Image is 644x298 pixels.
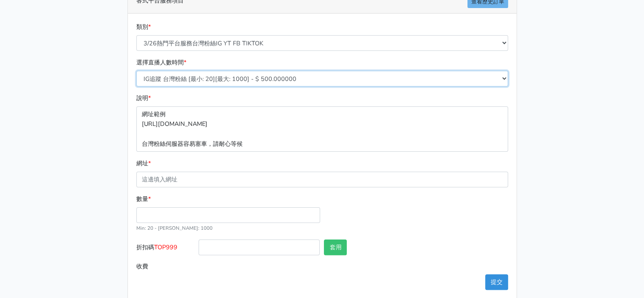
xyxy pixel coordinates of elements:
[136,225,213,231] small: Min: 20 - [PERSON_NAME]: 1000
[136,22,151,32] label: 類別
[485,274,508,290] button: 提交
[136,93,151,103] label: 說明
[134,240,197,259] label: 折扣碼
[136,194,151,204] label: 數量
[324,240,347,255] button: 套用
[136,106,508,151] p: 網址範例 [URL][DOMAIN_NAME] 台灣粉絲伺服器容易塞車，請耐心等候
[154,243,177,251] span: TOP999
[134,259,197,274] label: 收費
[136,58,186,67] label: 選擇直播人數時間
[136,172,508,187] input: 這邊填入網址
[136,159,151,168] label: 網址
